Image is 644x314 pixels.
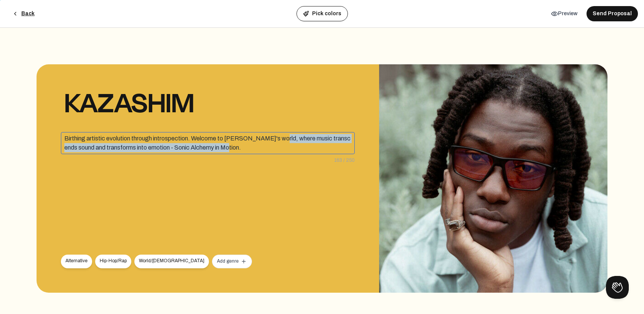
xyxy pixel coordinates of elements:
div: KAZASHIM [61,89,355,114]
button: Back [6,6,41,21]
div: Alternative [61,255,92,268]
button: Send Proposal [587,6,638,21]
iframe: Toggle Customer Support [606,276,629,299]
mat-icon: details [551,10,558,17]
div: Hip-Hop/Rap [95,255,131,268]
div: World/[DEMOGRAPHIC_DATA] [134,255,209,268]
div: 163 / 250 [61,157,355,163]
mat-icon: add [240,258,247,265]
button: Pick colors [296,6,348,21]
div: Birthing artistic evolution through introspection. Welcome to [PERSON_NAME]'s world, where music ... [61,132,355,154]
button: Preview [545,7,583,21]
img: small_ab6761610000e5eba357c0a0ac5ab027468650c2.jpeg [379,64,607,293]
div: Add genre [217,258,247,264]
